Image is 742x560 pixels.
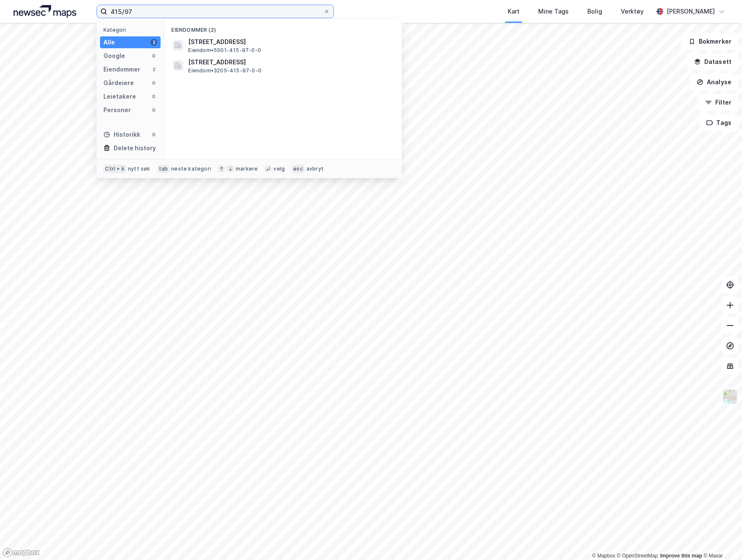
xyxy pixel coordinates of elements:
div: Eiendommer [103,64,140,74]
div: Leietakere [103,91,136,102]
div: Bolig [587,6,602,17]
a: OpenStreetMap [617,553,658,559]
div: nytt søk [128,166,150,172]
button: Bokmerker [681,33,739,50]
img: Z [722,389,738,405]
div: Alle [103,37,115,47]
input: Søk på adresse, matrikkel, gårdeiere, leietakere eller personer [107,5,323,18]
div: 0 [150,93,157,100]
button: Datasett [687,53,739,70]
button: Tags [699,114,739,131]
div: esc [292,165,305,173]
div: Verktøy [621,6,644,17]
span: Eiendom • 5001-415-97-0-0 [188,47,261,54]
div: Kart [508,6,520,17]
div: Delete history [114,143,156,153]
div: tab [157,165,170,173]
div: Mine Tags [538,6,569,17]
div: Historikk [103,130,140,140]
span: Eiendom • 3205-415-97-0-0 [188,67,261,74]
a: Mapbox homepage [3,548,40,557]
div: 0 [150,131,157,138]
a: Improve this map [660,553,702,559]
div: Kontrollprogram for chat [700,519,742,560]
div: 2 [150,39,157,46]
div: Gårdeiere [103,78,134,88]
img: logo.a4113a55bc3d86da70a041830d287a7e.svg [14,5,76,18]
div: Ctrl + k [103,165,126,173]
div: Kategori [103,27,161,33]
div: 0 [150,107,157,113]
div: 0 [150,52,157,59]
div: neste kategori [171,166,211,172]
div: markere [236,166,258,172]
div: 2 [150,66,157,73]
div: [PERSON_NAME] [667,6,715,17]
div: 0 [150,80,157,86]
a: Mapbox [592,553,615,559]
span: [STREET_ADDRESS] [188,37,392,47]
div: avbryt [306,166,324,172]
iframe: Chat Widget [700,519,742,560]
div: velg [273,166,285,172]
div: Personer [103,105,131,115]
span: [STREET_ADDRESS] [188,57,392,67]
div: Google [103,51,125,61]
button: Filter [698,94,739,111]
div: Eiendommer (2) [164,20,402,35]
button: Analyse [689,74,739,91]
